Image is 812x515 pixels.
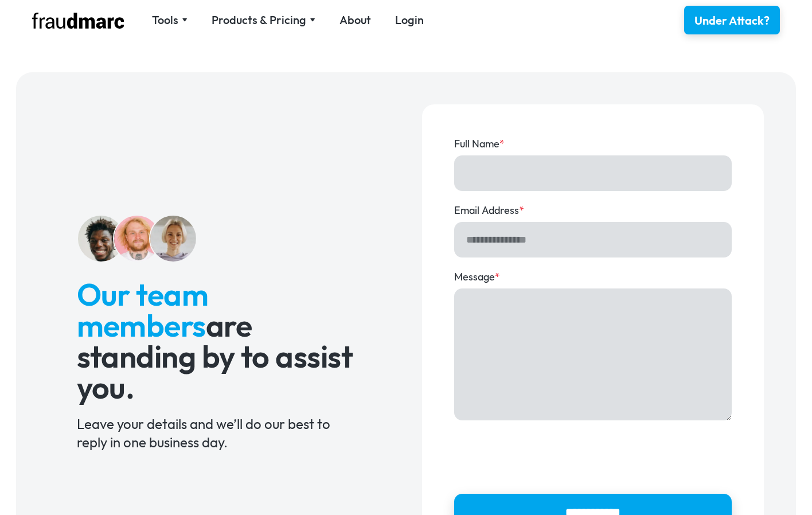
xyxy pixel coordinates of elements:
span: Our team members [77,275,209,345]
label: Message [454,270,732,284]
a: Under Attack? [684,6,780,34]
div: Leave your details and we’ll do our best to reply in one business day. [77,415,362,451]
iframe: reCAPTCHA [454,432,628,477]
div: Under Attack? [694,13,770,29]
a: Login [395,12,424,28]
div: Products & Pricing [212,12,315,28]
label: Full Name [454,136,732,151]
h2: are standing by to assist you. [77,279,362,403]
div: Tools [152,12,188,28]
label: Email Address [454,203,732,218]
div: Tools [152,12,178,28]
a: About [339,12,371,28]
div: Products & Pricing [212,12,306,28]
